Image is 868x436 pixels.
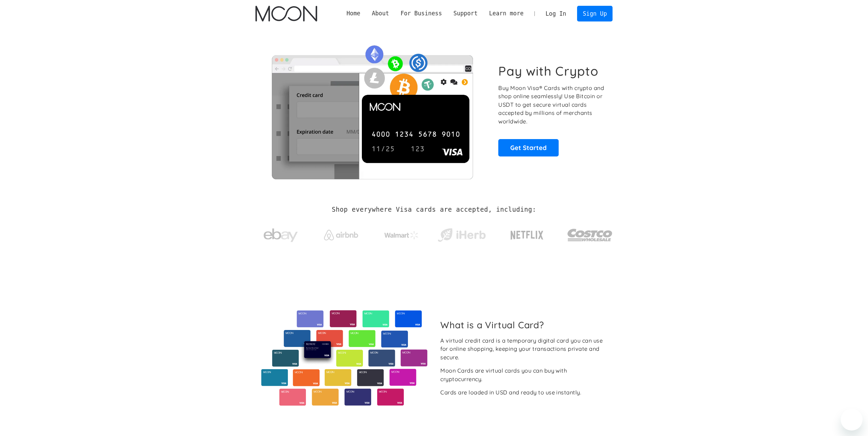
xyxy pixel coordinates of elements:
[332,206,536,213] h2: Shop everywhere Visa cards are accepted, including:
[366,9,395,18] div: About
[453,9,477,18] div: Support
[448,9,483,18] div: Support
[498,84,605,126] p: Buy Moon Visa® Cards with crypto and shop online seamlessly! Use Bitcoin or USDT to get secure vi...
[436,226,487,244] img: iHerb
[440,336,607,362] div: A virtual credit card is a temporary digital card you can use for online shopping, keeping your t...
[324,230,358,240] img: Airbnb
[436,220,487,247] a: iHerb
[376,224,427,243] a: Walmart
[260,310,428,406] img: Virtual cards from Moon
[498,63,599,79] h1: Pay with Crypto
[255,6,317,21] a: home
[577,6,613,21] a: Sign Up
[400,9,442,18] div: For Business
[315,223,366,244] a: Airbnb
[497,220,558,247] a: Netflix
[372,9,389,18] div: About
[567,215,613,251] a: Costco
[489,9,524,18] div: Learn more
[841,409,863,431] iframe: Button to launch messaging window
[440,366,607,383] div: Moon Cards are virtual cards you can buy with cryptocurrency.
[395,9,448,18] div: For Business
[510,227,544,244] img: Netflix
[498,139,559,156] a: Get Started
[255,41,489,179] img: Moon Cards let you spend your crypto anywhere Visa is accepted.
[264,225,298,246] img: ebay
[440,388,581,397] div: Cards are loaded in USD and ready to use instantly.
[567,222,613,248] img: Costco
[255,218,306,250] a: ebay
[540,6,572,21] a: Log In
[440,319,607,330] h2: What is a Virtual Card?
[255,6,317,21] img: Moon Logo
[341,9,366,18] a: Home
[483,9,529,18] div: Learn more
[384,231,418,239] img: Walmart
